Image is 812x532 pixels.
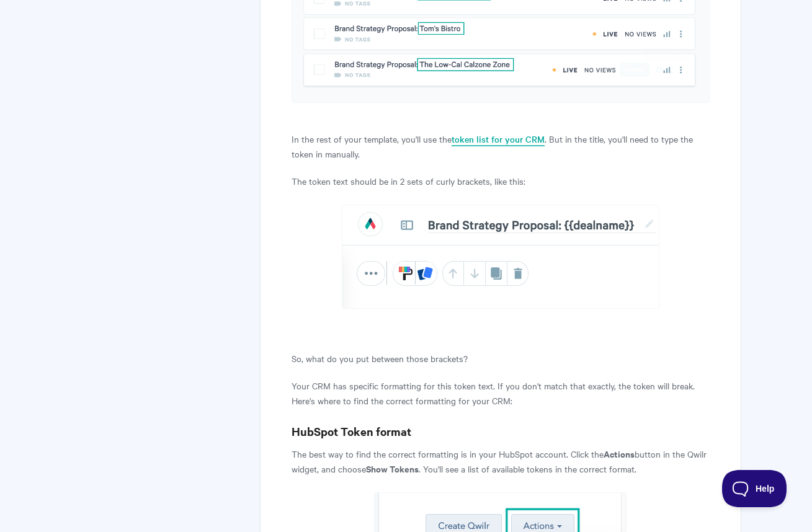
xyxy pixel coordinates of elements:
p: In the rest of your template, you'll use the . But in the title, you'll need to type the token in... [292,131,709,161]
p: So, what do you put between those brackets? [292,351,709,366]
strong: Show Tokens [366,462,419,475]
p: Your CRM has specific formatting for this token text. If you don't match that exactly, the token ... [292,378,709,408]
h3: HubSpot Token format [292,423,709,440]
a: token list for your CRM [452,133,545,146]
p: The token text should be in 2 sets of curly brackets, like this: [292,174,709,188]
strong: Actions [604,447,635,460]
iframe: Toggle Customer Support [722,470,787,507]
p: The best way to find the correct formatting is in your HubSpot account. Click the button in the Q... [292,446,709,476]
